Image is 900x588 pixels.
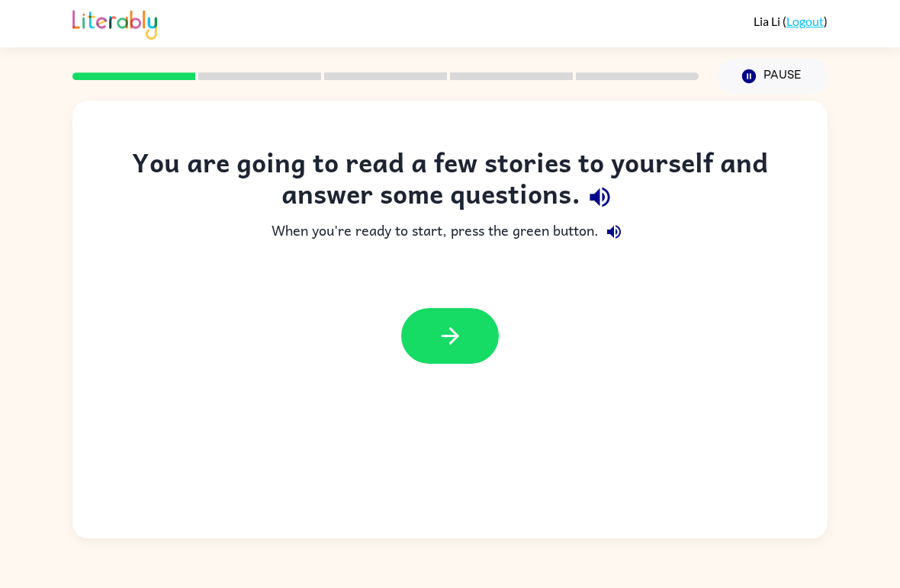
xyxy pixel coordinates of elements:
a: Logout [786,14,824,28]
div: ( ) [754,14,828,28]
span: Lia Li [754,14,783,28]
div: When you're ready to start, press the green button. [103,217,797,247]
button: Pause [717,59,828,94]
img: Literably [72,6,157,40]
div: You are going to read a few stories to yourself and answer some questions. [103,146,797,217]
